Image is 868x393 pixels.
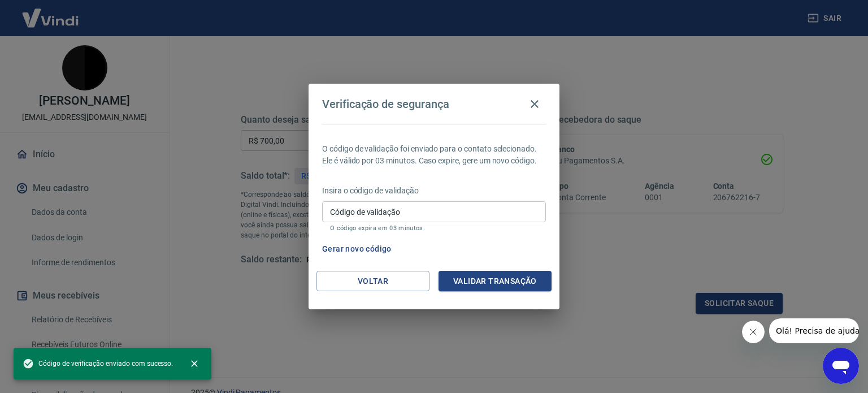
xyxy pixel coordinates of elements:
span: Olá! Precisa de ajuda? [7,8,95,17]
iframe: Fechar mensagem [742,321,765,343]
p: O código expira em 03 minutos. [330,224,538,232]
p: O código de validação foi enviado para o contato selecionado. Ele é válido por 03 minutos. Caso e... [322,143,546,167]
span: Código de verificação enviado com sucesso. [23,358,173,369]
p: Insira o código de validação [322,185,546,197]
iframe: Mensagem da empresa [769,318,859,343]
button: close [182,351,207,376]
button: Gerar novo código [318,239,396,260]
iframe: Botão para abrir a janela de mensagens [823,348,859,384]
button: Voltar [316,271,429,292]
button: Validar transação [439,271,552,292]
h4: Verificação de segurança [322,97,449,111]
